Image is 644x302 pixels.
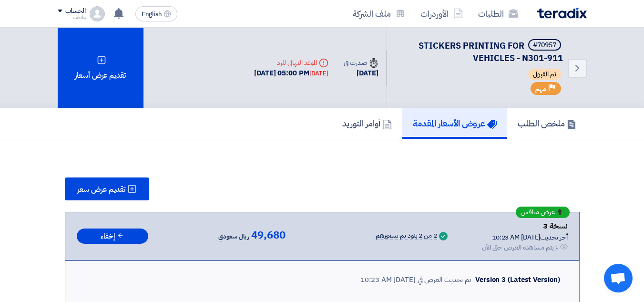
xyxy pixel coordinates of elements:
[482,242,558,252] div: لم يتم مشاهدة العرض حتى الآن
[142,11,162,18] span: English
[482,232,568,242] div: أخر تحديث [DATE] 10:23 AM
[537,8,587,19] img: Teradix logo
[507,108,587,139] a: ملخص الطلب
[604,264,633,292] a: Open chat
[528,69,561,80] span: تم القبول
[399,39,563,64] h5: STICKERS PRINTING FOR VEHICLES - N301-911
[77,229,148,244] button: إخفاء
[518,118,576,129] h5: ملخص الطلب
[376,232,437,240] div: 2 من 2 بنود تم تسعيرهم
[360,274,471,285] div: تم تحديث العرض في [DATE] 10:23 AM
[254,58,328,68] div: الموعد النهائي للرد
[344,58,378,68] div: صدرت في
[402,108,507,139] a: عروض الأسعار المقدمة
[251,229,285,241] span: 49,680
[65,177,149,200] button: تقديم عرض سعر
[413,2,470,25] a: الأوردرات
[419,39,563,64] span: STICKERS PRINTING FOR VEHICLES - N301-911
[475,274,560,285] div: Version 3 (Latest Version)
[533,42,556,49] div: #70957
[254,68,328,79] div: [DATE] 05:00 PM
[344,68,378,79] div: [DATE]
[332,108,402,139] a: أوامر التوريد
[535,84,546,94] span: مهم
[58,15,86,20] div: عاطف
[482,220,568,232] div: نسخة 3
[345,2,413,25] a: ملف الشركة
[218,231,249,242] span: ريال سعودي
[342,118,392,129] h5: أوامر التوريد
[309,69,328,78] div: [DATE]
[90,6,105,21] img: profile_test.png
[413,118,497,129] h5: عروض الأسعار المقدمة
[58,28,143,108] div: تقديم عرض أسعار
[470,2,526,25] a: الطلبات
[65,7,86,15] div: الحساب
[135,6,177,21] button: English
[521,209,555,216] span: عرض منافس
[77,186,125,193] span: تقديم عرض سعر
